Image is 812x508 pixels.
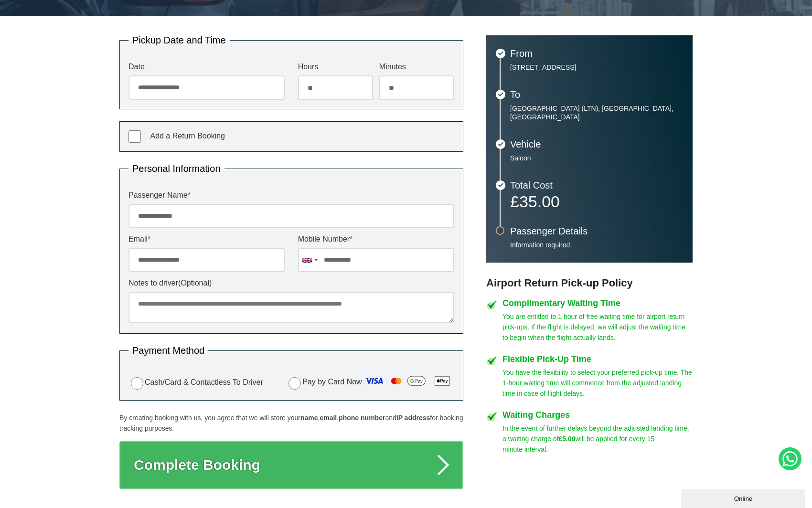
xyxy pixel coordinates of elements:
[128,164,224,173] legend: Personal Information
[502,355,693,363] h4: Flexible Pick-Up Time
[128,63,285,71] label: Date
[510,226,683,236] h3: Passenger Details
[128,191,454,199] label: Passenger Name
[379,63,454,71] label: Minutes
[502,311,693,343] p: You are entitled to 1 hour of free waiting time for airport return pick-ups. If the flight is del...
[300,414,318,422] strong: name
[298,63,373,71] label: Hours
[559,435,576,443] strong: £5.00
[128,35,230,45] legend: Pickup Date and Time
[510,90,683,99] h3: To
[510,154,683,162] p: Saloon
[288,377,301,390] input: Pay by Card Now
[510,104,683,121] p: [GEOGRAPHIC_DATA] (LTN), [GEOGRAPHIC_DATA], [GEOGRAPHIC_DATA]
[298,235,454,243] label: Mobile Number
[320,414,337,422] strong: email
[128,235,285,243] label: Email
[128,130,141,143] input: Add a Return Booking
[396,414,430,422] strong: IP address
[119,441,463,489] button: Complete Booking
[339,414,385,422] strong: phone number
[119,413,463,434] p: By creating booking with us, you agree that we will store your , , and for booking tracking purpo...
[150,132,225,140] span: Add a Return Booking
[681,487,807,508] iframe: chat widget
[128,279,454,287] label: Notes to driver
[502,411,693,419] h4: Waiting Charges
[286,373,454,392] label: Pay by Card Now
[131,377,143,390] input: Cash/Card & Contactless To Driver
[510,63,683,72] p: [STREET_ADDRESS]
[510,139,683,149] h3: Vehicle
[510,241,683,249] p: Information required
[510,195,683,208] p: £
[502,299,693,307] h4: Complimentary Waiting Time
[178,279,212,287] span: (Optional)
[128,376,263,390] label: Cash/Card & Contactless To Driver
[128,346,208,355] legend: Payment Method
[510,180,683,190] h3: Total Cost
[510,49,683,58] h3: From
[502,367,693,399] p: You have the flexibility to select your preferred pick-up time. The 1-hour waiting time will comm...
[519,192,560,211] span: 35.00
[486,277,693,289] h3: Airport Return Pick-up Policy
[502,423,693,455] p: In the event of further delays beyond the adjusted landing time, a waiting charge of will be appl...
[299,248,321,272] div: United Kingdom: +44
